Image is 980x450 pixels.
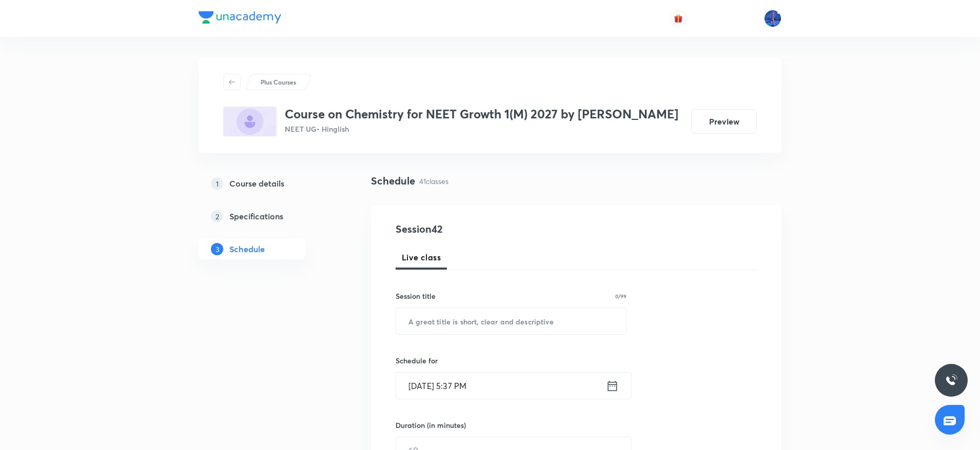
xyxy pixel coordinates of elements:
img: Company Logo [199,11,281,24]
button: avatar [670,10,687,27]
p: 41 classes [419,176,448,187]
p: 0/99 [615,294,626,299]
p: NEET UG • Hinglish [285,124,678,134]
h5: Course details [229,177,284,190]
span: Live class [402,251,441,263]
h6: Duration (in minutes) [396,420,466,431]
p: 1 [211,177,223,190]
img: 49D7F07D-31F1-476D-8308-45AEC13D19BC_plus.png [223,107,277,136]
img: Mahesh Bhat [764,10,781,27]
h5: Schedule [229,243,265,255]
p: 3 [211,243,223,255]
h6: Session title [396,291,436,301]
p: Plus Courses [261,77,296,87]
h6: Schedule for [396,355,626,366]
input: A great title is short, clear and descriptive [396,308,626,334]
h4: Session 42 [396,221,583,237]
a: Company Logo [199,11,281,26]
button: Preview [691,109,757,134]
h3: Course on Chemistry for NEET Growth 1(M) 2027 by [PERSON_NAME] [285,107,678,121]
p: 2 [211,210,223,222]
img: avatar [674,14,683,23]
h5: Specifications [229,210,283,222]
a: 1Course details [199,173,338,194]
img: ttu [945,374,957,386]
h4: Schedule [371,173,415,189]
a: 2Specifications [199,206,338,227]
